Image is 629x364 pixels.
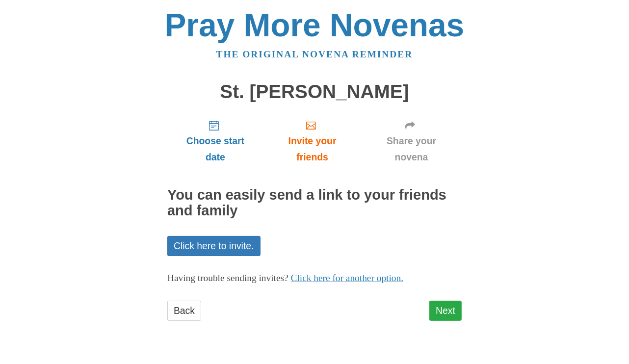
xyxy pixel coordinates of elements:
span: Having trouble sending invites? [167,273,288,283]
span: Invite your friends [273,133,351,165]
a: Back [167,301,201,321]
span: Share your novena [371,133,452,165]
span: Choose start date [177,133,254,165]
a: Click here to invite. [167,236,261,256]
a: Choose start date [167,112,263,170]
a: Share your novena [361,112,462,170]
a: Click here for another option. [291,273,404,283]
h2: You can easily send a link to your friends and family [167,187,462,219]
a: Next [429,301,462,321]
a: The original novena reminder [216,49,413,59]
a: Pray More Novenas [165,7,465,43]
h1: St. [PERSON_NAME] [167,81,462,103]
a: Invite your friends [263,112,361,170]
